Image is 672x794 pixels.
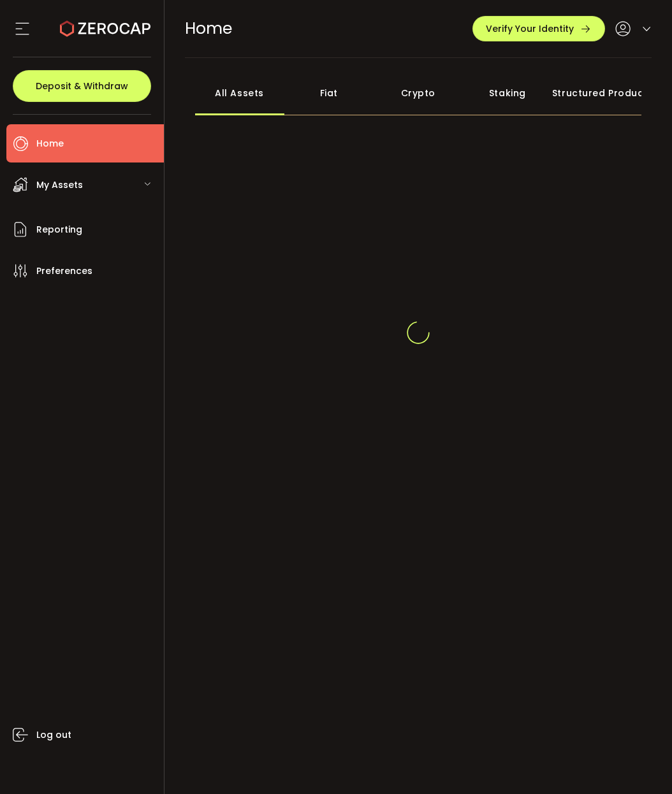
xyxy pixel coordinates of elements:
span: Deposit & Withdraw [36,82,128,90]
div: Staking [463,71,552,115]
div: Structured Products [552,71,641,115]
div: Fiat [284,71,374,115]
div: All Assets [195,71,284,115]
span: Verify Your Identity [486,24,574,33]
div: Crypto [374,71,463,115]
button: Verify Your Identity [472,16,605,41]
span: Reporting [36,220,82,239]
span: Log out [36,726,71,744]
button: Deposit & Withdraw [13,70,151,102]
span: My Assets [36,176,83,194]
span: Home [185,17,232,40]
span: Home [36,134,64,153]
span: Preferences [36,262,92,280]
